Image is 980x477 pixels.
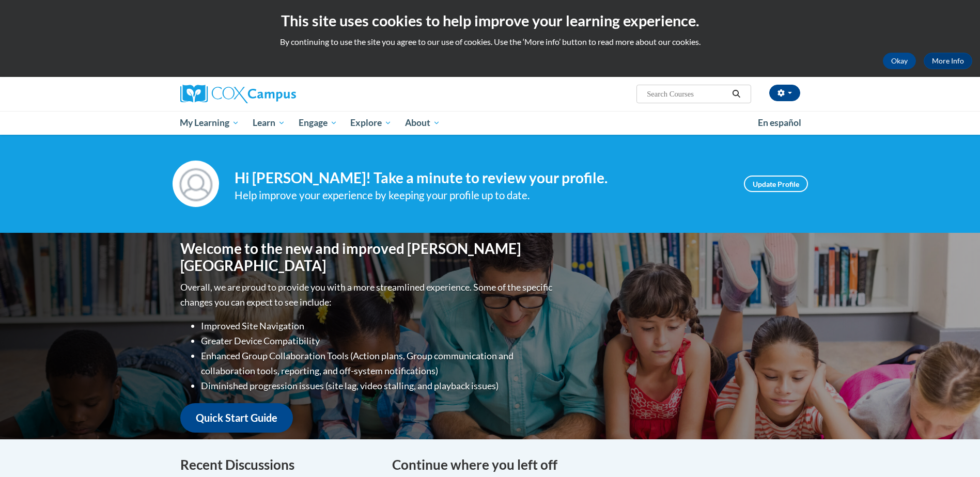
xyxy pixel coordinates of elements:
div: Help improve your experience by keeping your profile up to date. [235,187,728,204]
p: By continuing to use the site you agree to our use of cookies. Use the ‘More info’ button to read... [8,36,972,47]
button: Okay [883,53,916,69]
li: Diminished progression issues (site lag, video stalling, and playback issues) [201,378,555,393]
h1: Welcome to the new and improved [PERSON_NAME][GEOGRAPHIC_DATA] [180,240,555,275]
span: Learn [253,117,285,129]
li: Improved Site Navigation [201,319,555,333]
a: Quick Start Guide [180,403,293,433]
p: Overall, we are proud to provide you with a more streamlined experience. Some of the specific cha... [180,280,555,310]
div: Main menu [165,111,816,135]
a: Explore [344,111,398,135]
span: About [405,117,440,129]
h4: Recent Discussions [180,455,377,475]
a: Cox Campus [180,85,377,103]
h4: Hi [PERSON_NAME]! Take a minute to review your profile. [235,169,728,187]
a: Learn [246,111,292,135]
a: More Info [924,53,972,69]
span: My Learning [180,117,239,129]
button: Account Settings [769,85,800,101]
span: En español [758,117,801,128]
li: Enhanced Group Collaboration Tools (Action plans, Group communication and collaboration tools, re... [201,348,555,378]
h4: Continue where you left off [392,455,800,475]
h2: This site uses cookies to help improve your learning experience. [8,10,972,31]
input: Search Courses [646,88,728,100]
span: Explore [350,117,392,129]
a: En español [751,112,808,134]
img: Cox Campus [180,85,296,103]
span: Engage [299,117,337,129]
a: Engage [292,111,344,135]
button: Search [728,88,744,100]
img: Profile Image [173,161,219,207]
a: Update Profile [744,176,808,192]
a: About [398,111,447,135]
a: My Learning [174,111,246,135]
li: Greater Device Compatibility [201,333,555,348]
